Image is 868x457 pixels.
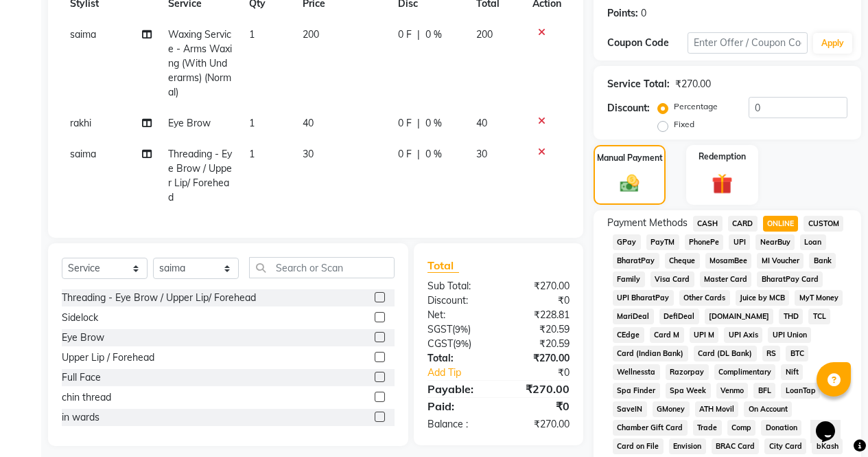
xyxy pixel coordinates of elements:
[498,351,580,366] div: ₹270.00
[427,323,452,335] span: SGST
[62,331,104,345] div: Eye Brow
[303,28,319,41] span: 200
[62,291,256,305] div: Threading - Eye Brow / Upper Lip/ Forehead
[781,383,820,399] span: LoanTap
[650,271,694,287] span: Visa Card
[729,234,750,250] span: UPI
[476,28,493,41] span: 200
[700,271,752,287] span: Master Card
[705,253,752,269] span: MosamBee
[744,401,792,417] span: On Account
[705,309,774,324] span: [DOMAIN_NAME]
[716,383,749,399] span: Venmo
[607,6,638,21] div: Points:
[62,311,98,325] div: Sidelock
[62,370,101,385] div: Full Face
[417,322,499,337] div: ( )
[498,293,580,308] div: ₹0
[781,364,803,380] span: Nift
[456,338,469,349] span: 9%
[685,234,724,250] span: PhonePe
[675,77,711,91] div: ₹270.00
[753,383,775,399] span: BFL
[768,327,811,343] span: UPI Union
[666,364,709,380] span: Razorpay
[498,381,580,397] div: ₹270.00
[498,398,580,414] div: ₹0
[650,327,684,343] span: Card M
[417,293,499,308] div: Discount:
[62,390,111,405] div: chin thread
[724,327,762,343] span: UPI Axis
[795,290,843,306] span: MyT Money
[249,117,255,129] span: 1
[249,148,255,160] span: 1
[613,271,645,287] span: Family
[810,402,854,443] iframe: chat widget
[425,147,442,161] span: 0 %
[168,28,232,98] span: Waxing Service - Arms Waxing (With Underarms) (Normal)
[607,77,670,91] div: Service Total:
[512,366,580,380] div: ₹0
[597,152,663,164] label: Manual Payment
[417,308,499,322] div: Net:
[712,438,760,454] span: BRAC Card
[476,117,487,129] span: 40
[498,417,580,432] div: ₹270.00
[613,346,688,361] span: Card (Indian Bank)
[455,324,468,335] span: 9%
[498,308,580,322] div: ₹228.81
[417,351,499,366] div: Total:
[417,27,420,42] span: |
[812,438,843,454] span: bKash
[613,253,659,269] span: BharatPay
[398,27,412,42] span: 0 F
[498,337,580,351] div: ₹20.59
[613,234,641,250] span: GPay
[427,258,459,273] span: Total
[699,151,746,163] label: Redemption
[613,327,644,343] span: CEdge
[808,309,830,324] span: TCL
[779,309,803,324] span: THD
[249,28,255,41] span: 1
[641,6,646,21] div: 0
[688,32,808,54] input: Enter Offer / Coupon Code
[809,253,836,269] span: Bank
[607,101,650,115] div: Discount:
[786,346,808,361] span: BTC
[705,171,739,197] img: _gift.svg
[613,383,660,399] span: Spa Finder
[498,279,580,293] div: ₹270.00
[417,417,499,432] div: Balance :
[613,309,654,324] span: MariDeal
[417,398,499,414] div: Paid:
[757,271,823,287] span: BharatPay Card
[727,420,756,436] span: Comp
[425,27,442,42] span: 0 %
[755,234,795,250] span: NearBuy
[728,216,758,232] span: CARD
[62,410,99,425] div: in wards
[762,346,781,361] span: RS
[690,327,719,343] span: UPI M
[498,322,580,337] div: ₹20.59
[613,420,688,436] span: Chamber Gift Card
[417,381,499,397] div: Payable:
[417,116,420,131] span: |
[70,117,91,129] span: rakhi
[666,383,711,399] span: Spa Week
[764,438,806,454] span: City Card
[168,148,232,203] span: Threading - Eye Brow / Upper Lip/ Forehead
[665,253,700,269] span: Cheque
[695,401,739,417] span: ATH Movil
[659,309,699,324] span: DefiDeal
[674,100,718,113] label: Percentage
[693,216,723,232] span: CASH
[476,148,487,160] span: 30
[693,420,722,436] span: Trade
[669,438,706,454] span: Envision
[417,337,499,351] div: ( )
[763,216,799,232] span: ONLINE
[303,117,314,129] span: 40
